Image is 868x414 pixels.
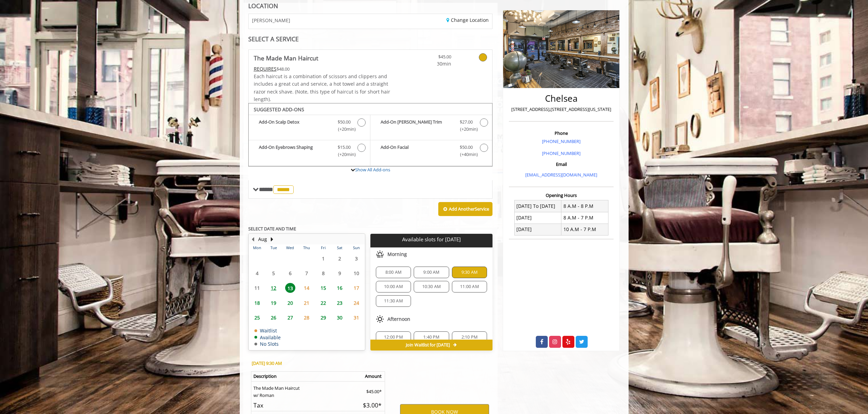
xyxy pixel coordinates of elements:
th: Fri [315,244,331,251]
div: 12:00 PM [376,331,411,343]
h5: Tax [253,402,353,409]
span: (+20min ) [334,151,354,158]
span: 12:00 PM [384,334,403,340]
td: Select day22 [315,295,331,310]
label: Add-On Scalp Detox [252,118,367,134]
a: [EMAIL_ADDRESS][DOMAIN_NAME] [525,172,597,178]
span: 21 [301,298,312,308]
b: SUGGESTED ADD-ONS [254,106,304,113]
h2: Chelsea [511,94,612,103]
div: 2:10 PM [452,331,487,343]
p: [STREET_ADDRESS],[STREET_ADDRESS][US_STATE] [511,106,612,113]
span: 13 [285,283,295,293]
div: 10:00 AM [376,281,411,292]
a: Change Location [446,17,489,23]
a: [PHONE_NUMBER] [542,138,580,144]
span: $27.00 [460,118,473,126]
span: 14 [301,283,312,293]
b: Add-On Eyebrows Shaping [259,144,331,158]
a: [PHONE_NUMBER] [542,150,580,156]
th: Wed [282,244,298,251]
td: [DATE] [514,224,561,235]
th: Mon [249,244,265,251]
td: The Made Man Haircut w/ Roman [251,381,356,399]
span: $50.00 [460,144,473,151]
td: Select day29 [315,310,331,325]
b: The Made Man Haircut [254,53,318,63]
span: 16 [335,283,345,293]
span: 24 [351,298,362,308]
span: 15 [318,283,328,293]
td: Select day16 [332,281,348,295]
td: Select day14 [298,281,315,295]
span: 2:10 PM [461,334,477,340]
span: Morning [387,252,407,257]
p: Available slots for [DATE] [373,237,490,242]
span: 20 [285,298,295,308]
span: 23 [335,298,345,308]
td: Select day20 [282,295,298,310]
button: Previous Month [250,235,256,243]
span: 10:00 AM [384,284,403,289]
span: 9:00 AM [423,270,439,275]
img: morning slots [376,250,384,258]
a: $45.00 [411,50,451,68]
td: 8 A.M - 7 P.M [561,212,608,224]
td: Select day18 [249,295,265,310]
h5: $3.00* [358,402,381,409]
span: 29 [318,313,328,323]
td: 8 A.M - 8 P.M [561,200,608,212]
td: Select day23 [332,295,348,310]
div: $48.00 [254,65,391,73]
td: Select day12 [265,281,282,295]
b: [DATE] 9:30 AM [252,360,282,366]
td: Select day21 [298,295,315,310]
span: (+40min ) [456,151,476,158]
td: [DATE] [514,212,561,224]
span: 17 [351,283,362,293]
span: 22 [318,298,328,308]
button: Next Month [269,235,275,243]
span: 26 [268,313,279,323]
td: [DATE] To [DATE] [514,200,561,212]
span: Join Waitlist for [DATE] [406,342,450,348]
b: Amount [365,373,382,379]
td: Select day15 [315,281,331,295]
td: Select day17 [348,281,365,295]
span: 11:30 AM [384,298,403,304]
span: 30 [335,313,345,323]
label: Add-On Facial [374,144,489,160]
img: afternoon slots [376,315,384,323]
td: 10 A.M - 7 P.M [561,224,608,235]
b: Add-On Facial [381,144,453,158]
td: Available [254,335,281,340]
div: 8:00 AM [376,267,411,278]
span: 12 [268,283,279,293]
th: Sun [348,244,365,251]
span: 31 [351,313,362,323]
td: Select day24 [348,295,365,310]
b: LOCATION [248,2,278,10]
td: Select day27 [282,310,298,325]
span: 11:00 AM [460,284,479,289]
th: Sat [332,244,348,251]
td: $45.00* [356,381,385,399]
h3: Phone [511,131,612,135]
span: $50.00 [338,118,351,126]
span: 28 [301,313,312,323]
label: Add-On Eyebrows Shaping [252,144,367,160]
td: Select day25 [249,310,265,325]
button: Aug [258,235,267,243]
td: Select day28 [298,310,315,325]
td: Select day30 [332,310,348,325]
b: Add-On [PERSON_NAME] Trim [381,118,453,133]
label: Add-On Beard Trim [374,118,489,134]
td: Select day19 [265,295,282,310]
td: Select day13 [282,281,298,295]
div: 9:30 AM [452,267,487,278]
button: Add AnotherService [438,202,492,216]
b: Description [253,373,277,379]
span: (+20min ) [334,126,354,133]
span: [PERSON_NAME] [252,18,290,23]
div: 9:00 AM [414,267,449,278]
